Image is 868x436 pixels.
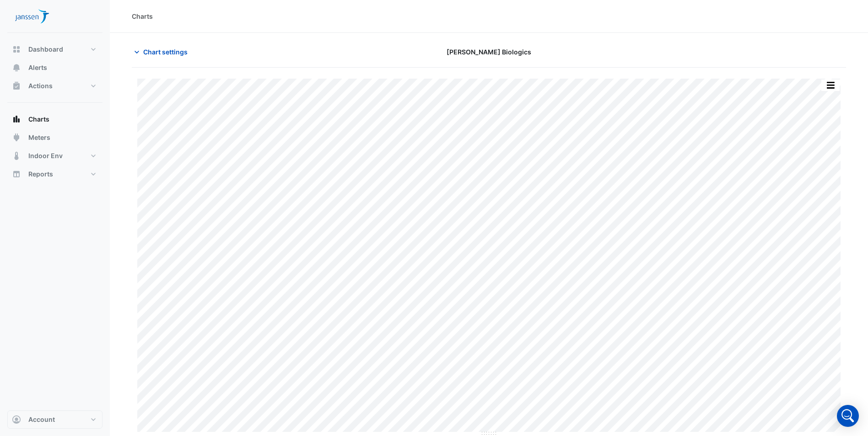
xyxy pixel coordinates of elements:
[132,11,153,21] div: Charts
[143,47,188,57] span: Chart settings
[12,63,21,72] app-icon: Alerts
[7,410,102,429] button: Account
[11,7,52,26] img: Company Logo
[7,128,102,147] button: Meters
[28,151,63,160] span: Indoor Env
[7,147,102,165] button: Indoor Env
[7,165,102,183] button: Reports
[821,80,840,91] button: More Options
[28,115,49,124] span: Charts
[28,45,63,54] span: Dashboard
[28,81,53,90] span: Actions
[12,151,21,160] app-icon: Indoor Env
[28,63,47,72] span: Alerts
[447,47,531,57] span: [PERSON_NAME] Biologics
[12,45,21,54] app-icon: Dashboard
[7,58,102,77] button: Alerts
[7,110,102,128] button: Charts
[132,44,194,60] button: Chart settings
[28,133,50,142] span: Meters
[12,133,21,142] app-icon: Meters
[7,77,102,95] button: Actions
[12,81,21,90] app-icon: Actions
[7,40,102,58] button: Dashboard
[837,405,859,427] div: Open Intercom Messenger
[28,415,55,424] span: Account
[12,170,21,179] app-icon: Reports
[28,170,53,179] span: Reports
[12,115,21,124] app-icon: Charts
